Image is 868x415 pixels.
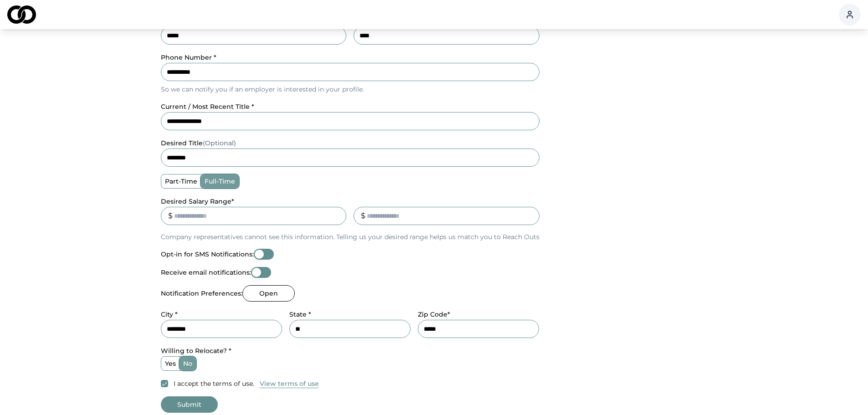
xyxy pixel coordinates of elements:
label: desired title [161,139,236,147]
label: full-time [201,174,239,188]
span: (Optional) [203,139,236,147]
label: part-time [161,174,201,188]
a: View terms of use [260,378,319,389]
button: Open [242,285,295,302]
button: View terms of use [260,379,319,388]
button: Submit [161,396,218,413]
label: Receive email notifications: [161,269,251,276]
label: City * [161,310,178,318]
label: Phone Number * [161,53,216,61]
p: So we can notify you if an employer is interested in your profile. [161,85,539,94]
label: Desired Salary Range * [161,197,234,205]
label: current / most recent title * [161,102,254,111]
label: I accept the terms of use. [174,379,254,388]
label: Notification Preferences: [161,290,242,297]
div: $ [168,210,173,221]
label: _ [354,197,357,205]
label: Opt-in for SMS Notifications: [161,251,254,257]
label: Willing to Relocate? * [161,347,231,355]
div: $ [361,210,365,221]
label: State * [289,310,311,318]
img: logo [7,5,36,24]
label: Zip Code* [418,310,450,318]
label: yes [161,357,180,370]
label: no [180,357,196,370]
p: Company representatives cannot see this information. Telling us your desired range helps us match... [161,232,539,241]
